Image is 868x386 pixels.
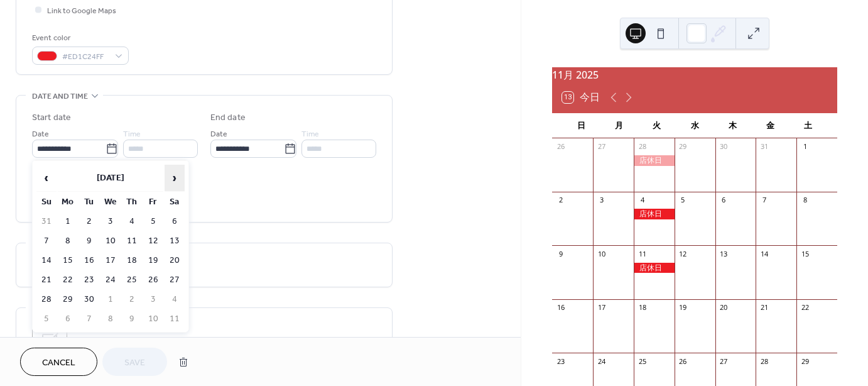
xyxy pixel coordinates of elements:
[210,128,227,141] span: Date
[800,356,810,366] div: 29
[79,232,99,250] td: 9
[58,290,78,309] td: 29
[36,251,57,270] td: 14
[36,271,57,289] td: 21
[210,111,246,124] div: End date
[122,232,142,250] td: 11
[122,271,142,289] td: 25
[122,212,142,231] td: 4
[676,113,713,138] div: 水
[143,251,163,270] td: 19
[32,90,88,103] span: Date and time
[79,271,99,289] td: 23
[678,196,688,205] div: 5
[37,165,56,190] span: ‹
[800,249,810,258] div: 15
[759,356,769,366] div: 28
[597,356,606,366] div: 24
[637,196,647,205] div: 4
[759,303,769,312] div: 21
[79,212,99,231] td: 2
[165,165,184,190] span: ›
[678,303,688,312] div: 19
[100,310,121,328] td: 8
[637,303,647,312] div: 18
[759,142,769,152] div: 31
[556,303,565,312] div: 16
[301,128,319,141] span: Time
[638,113,676,138] div: 火
[36,290,57,309] td: 28
[123,128,141,141] span: Time
[719,249,729,258] div: 13
[678,142,688,152] div: 29
[562,113,600,138] div: 日
[637,142,647,152] div: 28
[36,310,57,328] td: 5
[20,348,97,376] button: Cancel
[58,251,78,270] td: 15
[122,290,142,309] td: 2
[32,31,126,45] div: Event color
[637,249,647,258] div: 11
[58,193,78,211] th: Mo
[42,356,75,370] span: Cancel
[600,113,637,138] div: 月
[100,193,121,211] th: We
[556,356,565,366] div: 23
[719,303,729,312] div: 20
[143,193,163,211] th: Fr
[58,165,163,192] th: [DATE]
[36,212,57,231] td: 31
[36,193,57,211] th: Su
[597,142,606,152] div: 27
[556,196,565,205] div: 2
[552,67,837,82] div: 11月 2025
[100,232,121,250] td: 10
[36,232,57,250] td: 7
[100,290,121,309] td: 1
[678,249,688,258] div: 12
[143,290,163,309] td: 3
[58,310,78,328] td: 6
[122,251,142,270] td: 18
[719,142,729,152] div: 30
[634,155,675,166] div: 店休日
[637,356,647,366] div: 25
[58,232,78,250] td: 8
[79,193,99,211] th: Tu
[556,142,565,152] div: 26
[165,290,185,309] td: 4
[100,212,121,231] td: 3
[100,251,121,270] td: 17
[143,310,163,328] td: 10
[122,310,142,328] td: 9
[558,89,604,106] button: 13今日
[165,232,185,250] td: 13
[47,4,116,18] span: Link to Google Maps
[143,232,163,250] td: 12
[597,196,606,205] div: 3
[759,249,769,258] div: 14
[32,128,49,141] span: Date
[32,111,71,124] div: Start date
[751,113,789,138] div: 金
[165,251,185,270] td: 20
[556,249,565,258] div: 9
[79,251,99,270] td: 16
[58,271,78,289] td: 22
[597,249,606,258] div: 10
[789,113,827,138] div: 土
[143,271,163,289] td: 26
[143,212,163,231] td: 5
[122,193,142,211] th: Th
[165,212,185,231] td: 6
[100,271,121,289] td: 24
[713,113,751,138] div: 木
[800,142,810,152] div: 1
[79,310,99,328] td: 7
[634,209,675,219] div: 店休日
[800,196,810,205] div: 8
[719,356,729,366] div: 27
